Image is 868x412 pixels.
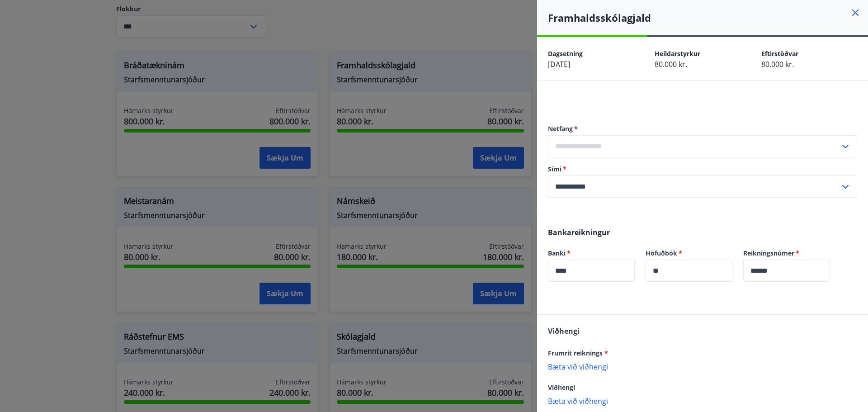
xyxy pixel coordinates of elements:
span: Bankareikningur [548,227,610,237]
label: Höfuðbók [646,249,732,258]
label: Netfang [548,124,857,133]
span: Eftirstöðvar [761,49,798,58]
span: Viðhengi [548,383,575,392]
label: Reikningsnúmer [743,249,830,258]
label: Banki [548,249,635,258]
label: Sími [548,165,857,174]
p: Bæta við viðhengi [548,396,857,405]
p: Bæta við viðhengi [548,362,857,371]
h4: Framhaldsskólagjald [548,11,868,24]
span: 80.000 kr. [761,59,794,69]
span: [DATE] [548,59,570,69]
span: Frumrit reiknings [548,349,608,357]
span: Viðhengi [548,326,580,336]
span: Heildarstyrkur [655,49,700,58]
span: 80.000 kr. [655,59,687,69]
span: Dagsetning [548,49,583,58]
